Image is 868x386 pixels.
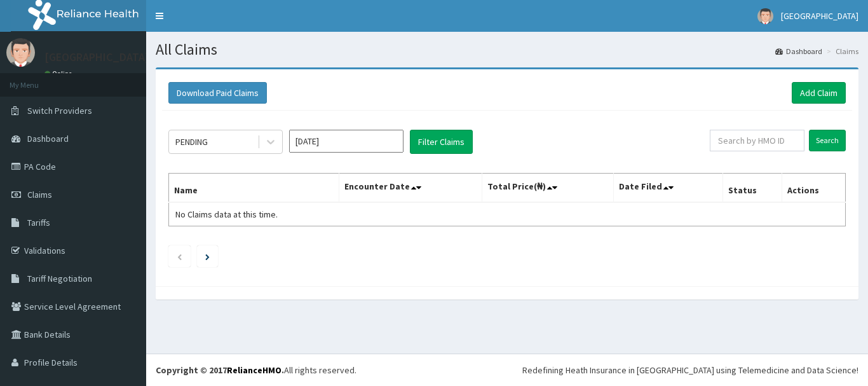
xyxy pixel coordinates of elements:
[175,135,208,148] div: PENDING
[27,217,50,228] span: Tariffs
[781,10,858,22] span: [GEOGRAPHIC_DATA]
[156,41,858,58] h1: All Claims
[27,105,92,116] span: Switch Providers
[6,38,35,67] img: User Image
[177,251,182,262] a: Previous page
[522,364,858,376] div: Redefining Heath Insurance in [GEOGRAPHIC_DATA] using Telemedicine and Data Science!
[146,354,868,386] footer: All rights reserved.
[339,174,482,203] th: Encounter Date
[792,82,846,104] a: Add Claim
[227,364,281,376] a: RelianceHMO
[44,69,75,78] a: Online
[710,130,804,151] input: Search by HMO ID
[289,130,403,153] input: Select Month and Year
[168,82,267,104] button: Download Paid Claims
[482,174,614,203] th: Total Price(₦)
[614,174,723,203] th: Date Filed
[775,46,822,57] a: Dashboard
[205,251,210,262] a: Next page
[757,8,773,24] img: User Image
[410,130,473,154] button: Filter Claims
[175,209,278,220] span: No Claims data at this time.
[27,189,52,200] span: Claims
[824,46,858,57] li: Claims
[27,273,92,284] span: Tariff Negotiation
[44,52,149,63] p: [GEOGRAPHIC_DATA]
[169,174,339,203] th: Name
[809,130,846,151] input: Search
[156,364,284,376] strong: Copyright © 2017 .
[27,133,69,144] span: Dashboard
[782,174,845,203] th: Actions
[723,174,782,203] th: Status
